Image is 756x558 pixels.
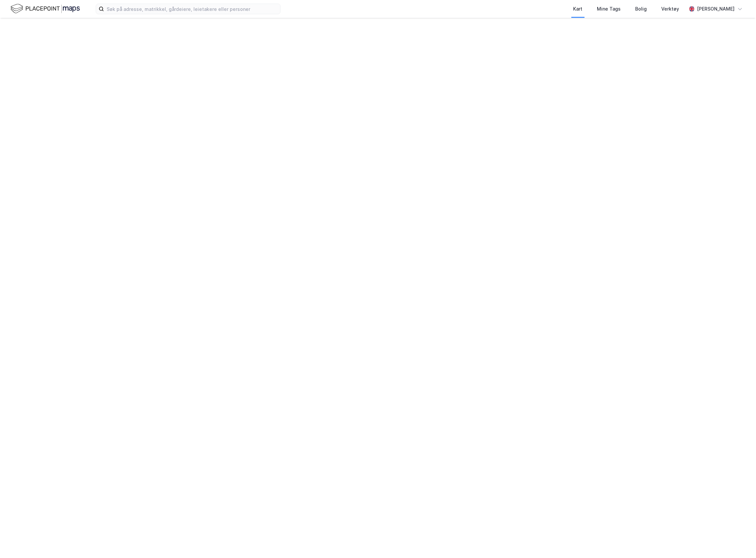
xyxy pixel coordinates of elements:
[662,5,679,13] div: Verktøy
[11,3,80,15] img: logo.f888ab2527a4732fd821a326f86c7f29.svg
[697,5,735,13] div: [PERSON_NAME]
[723,526,756,558] div: Kontrollprogram for chat
[636,5,647,13] div: Bolig
[597,5,621,13] div: Mine Tags
[723,526,756,558] iframe: Chat Widget
[573,5,583,13] div: Kart
[104,4,280,14] input: Søk på adresse, matrikkel, gårdeiere, leietakere eller personer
